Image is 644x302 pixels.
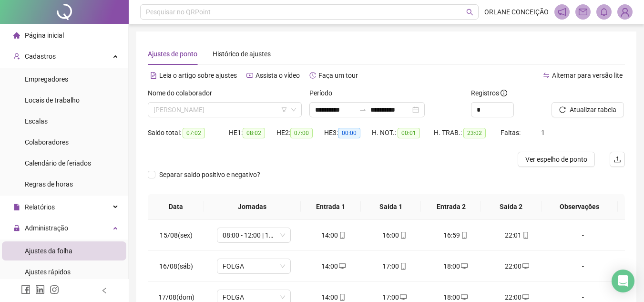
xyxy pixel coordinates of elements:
[463,128,486,138] span: 23:02
[600,8,608,16] span: bell
[501,129,522,136] span: Faltas:
[21,285,31,294] span: facebook
[399,294,407,301] span: desktop
[101,287,108,294] span: left
[466,9,473,16] span: search
[552,102,624,117] button: Atualizar tabela
[13,32,20,39] span: home
[223,259,285,273] span: FOLGA
[570,104,616,115] span: Atualizar tabela
[559,106,566,113] span: reload
[433,261,479,271] div: 18:00
[521,232,529,239] span: mobile
[518,152,595,167] button: Ver espelho de ponto
[50,285,59,294] span: instagram
[555,230,611,240] div: -
[372,261,418,271] div: 17:00
[311,230,357,240] div: 14:00
[25,268,71,276] span: Ajustes rápidos
[25,224,68,232] span: Administração
[555,261,611,271] div: -
[359,106,367,114] span: to
[494,230,540,240] div: 22:01
[613,156,621,163] span: upload
[460,263,468,270] span: desktop
[256,72,300,79] span: Assista o vídeo
[25,180,73,188] span: Regras de horas
[281,107,287,113] span: filter
[324,127,372,138] div: HE 3:
[399,263,407,270] span: mobile
[541,129,545,136] span: 1
[25,138,69,146] span: Colaboradores
[291,107,296,113] span: down
[25,159,91,167] span: Calendário de feriados
[309,88,338,98] label: Período
[311,261,357,271] div: 14:00
[558,8,566,16] span: notification
[25,117,48,125] span: Escalas
[148,88,218,98] label: Nome do colaborador
[471,88,507,98] span: Registros
[421,194,481,220] th: Entrada 2
[481,194,541,220] th: Saída 2
[159,72,237,79] span: Leia o artigo sobre ajustes
[153,103,296,117] span: GUILHERME KAUÊ MELO DOS SANTOS
[460,232,468,239] span: mobile
[579,8,587,16] span: mail
[338,294,346,301] span: mobile
[301,194,361,220] th: Entrada 1
[484,7,549,17] span: ORLANE CONCEIÇÃO
[150,72,157,79] span: file-text
[338,232,346,239] span: mobile
[359,106,367,114] span: swap-right
[398,128,420,138] span: 00:01
[13,204,20,210] span: file
[433,230,479,240] div: 16:59
[25,52,56,60] span: Cadastros
[25,31,64,39] span: Página inicial
[460,294,468,301] span: desktop
[148,50,197,58] span: Ajustes de ponto
[361,194,421,220] th: Saída 1
[159,262,193,270] span: 16/08(sáb)
[501,90,507,96] span: info-circle
[549,201,610,212] span: Observações
[25,247,72,255] span: Ajustes da folha
[13,225,20,231] span: lock
[13,53,20,60] span: user-add
[25,203,55,211] span: Relatórios
[338,263,346,270] span: desktop
[372,127,434,138] div: H. NOT.:
[25,96,80,104] span: Locais de trabalho
[25,75,68,83] span: Empregadores
[521,263,529,270] span: desktop
[213,50,271,58] span: Histórico de ajustes
[372,230,418,240] div: 16:00
[246,72,253,79] span: youtube
[35,285,45,294] span: linkedin
[338,128,360,138] span: 00:00
[309,72,316,79] span: history
[434,127,501,138] div: H. TRAB.:
[552,72,623,79] span: Alternar para versão lite
[158,293,194,301] span: 17/08(dom)
[618,5,632,19] img: 93164
[543,72,550,79] span: swap
[525,154,587,165] span: Ver espelho de ponto
[521,294,529,301] span: desktop
[494,261,540,271] div: 22:00
[318,72,358,79] span: Faça um tour
[542,194,618,220] th: Observações
[612,270,634,292] div: Open Intercom Messenger
[399,232,407,239] span: mobile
